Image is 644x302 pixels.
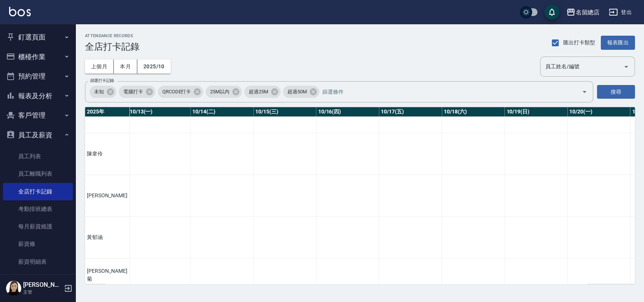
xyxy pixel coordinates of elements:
button: 報表匯出 [601,36,635,50]
div: 未知 [90,86,116,98]
a: 員工列表 [3,148,73,165]
button: 櫃檯作業 [3,47,73,67]
button: 登出 [606,5,635,19]
button: 本月 [114,60,137,74]
h3: 全店打卡記錄 [85,41,140,52]
th: 10/17(五) [379,107,442,117]
button: 客戶管理 [3,105,73,125]
span: 超過50M [283,88,311,96]
td: 黃郁涵 [85,217,129,258]
th: 10/14(二) [190,107,253,117]
div: 電腦打卡 [119,86,156,98]
div: 超過25M [244,86,281,98]
button: 商品管理 [3,274,73,293]
a: 員工離職列表 [3,165,73,182]
button: 預約管理 [3,66,73,86]
button: 釘選頁面 [3,27,73,47]
img: Person [6,281,21,296]
button: 員工及薪資 [3,125,73,145]
a: 每月薪資維護 [3,218,73,235]
th: 10/13(一) [127,107,190,117]
div: QRCODE打卡 [158,86,204,98]
div: 25M以內 [206,86,242,98]
span: 未知 [90,88,108,96]
span: 電腦打卡 [119,88,148,96]
th: 10/19(日) [504,107,567,117]
button: Open [620,61,632,73]
th: 10/16(四) [316,107,379,117]
div: 超過50M [283,86,319,98]
button: 上個月 [85,60,114,74]
input: 篩選條件 [320,85,569,99]
th: 10/20(一) [567,107,630,117]
button: 搜尋 [597,85,635,99]
td: [PERSON_NAME] [85,175,129,217]
h2: ATTENDANCE RECORDS [85,33,140,38]
td: 陳韋伶 [85,133,129,175]
h5: [PERSON_NAME] [23,281,62,289]
div: 名留總店 [575,8,600,17]
span: 匯出打卡類型 [563,39,595,47]
a: 薪資條 [3,235,73,253]
button: Open [578,86,591,98]
button: save [544,5,559,20]
span: QRCODE打卡 [158,88,196,96]
span: 超過25M [244,88,273,96]
th: 10/18(六) [442,107,505,117]
a: 全店打卡記錄 [3,183,73,200]
button: 2025/10 [137,60,171,74]
th: 10/15(三) [253,107,316,117]
span: 25M以內 [206,88,234,96]
label: 篩選打卡記錄 [90,78,114,83]
a: 考勤排班總表 [3,200,73,218]
img: Logo [9,7,31,16]
th: 2025 年 [85,107,129,117]
button: 報表及分析 [3,86,73,106]
p: 主管 [23,289,62,296]
button: 名留總店 [563,5,603,20]
td: [PERSON_NAME]菊 [85,258,129,292]
a: 薪資明細表 [3,253,73,271]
